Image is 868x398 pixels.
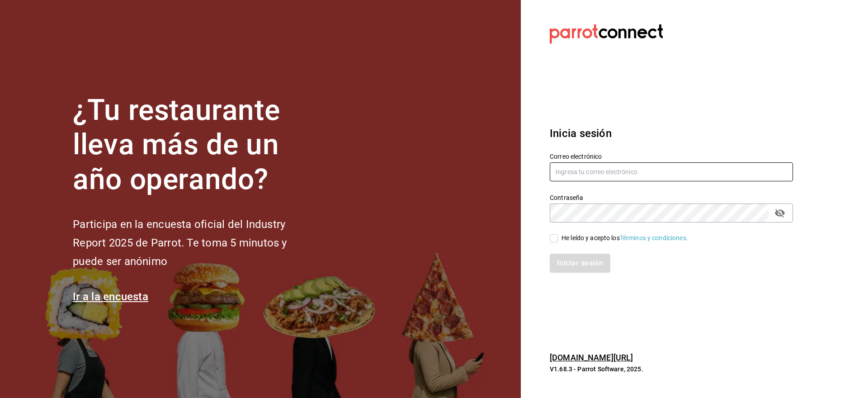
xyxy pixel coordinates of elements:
[550,353,633,362] a: [DOMAIN_NAME][URL]
[550,365,793,374] p: V1.68.3 - Parrot Software, 2025.
[561,233,688,243] div: He leído y acepto los
[73,93,317,197] h1: ¿Tu restaurante lleva más de un año operando?
[550,162,793,181] input: Ingresa tu correo electrónico
[772,205,788,221] button: passwordField
[73,290,148,303] a: Ir a la encuesta
[620,234,688,242] a: Términos y condiciones.
[550,125,793,142] h3: Inicia sesión
[550,194,793,200] label: Contraseña
[73,215,317,270] h2: Participa en la encuesta oficial del Industry Report 2025 de Parrot. Te toma 5 minutos y puede se...
[550,153,793,159] label: Correo electrónico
